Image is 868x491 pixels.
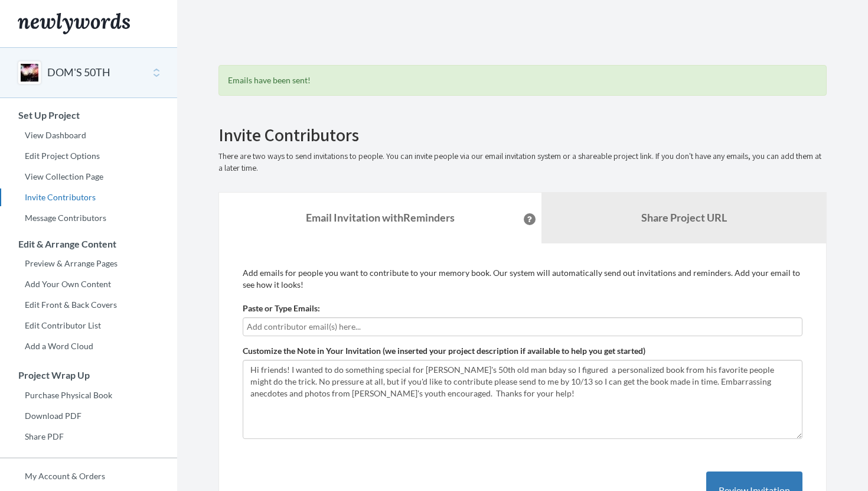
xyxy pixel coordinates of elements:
img: Newlywords logo [18,13,130,34]
p: Add emails for people you want to contribute to your memory book. Our system will automatically s... [243,267,802,291]
input: Add contributor email(s) here... [247,320,798,333]
label: Customize the Note in Your Invitation (we inserted your project description if available to help ... [243,345,645,357]
textarea: Hi friends! I wanted to do something special for [PERSON_NAME]'s 50th old man bday so I figured a... [243,360,802,439]
div: Emails have been sent! [218,65,827,96]
strong: Email Invitation with Reminders [306,211,455,224]
b: Share Project URL [641,211,727,224]
h3: Edit & Arrange Content [1,239,177,249]
button: DOM'S 50TH [47,65,110,80]
label: Paste or Type Emails: [243,303,320,314]
h3: Set Up Project [1,110,177,121]
iframe: Opens a widget where you can chat to one of our agents [776,456,856,485]
p: There are two ways to send invitations to people. You can invite people via our email invitation ... [218,151,827,174]
h2: Invite Contributors [218,125,827,145]
h3: Project Wrap Up [1,370,177,381]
